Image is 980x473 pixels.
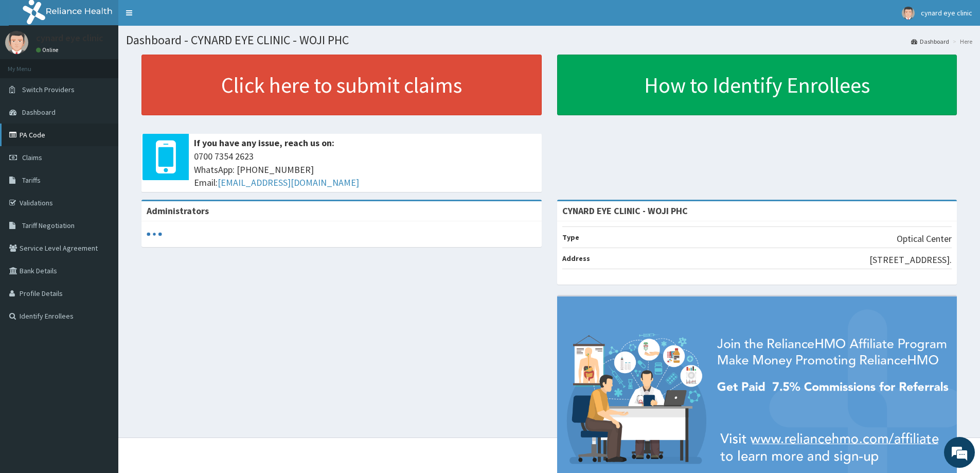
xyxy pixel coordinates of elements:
[22,176,41,185] span: Tariffs
[911,37,949,46] a: Dashboard
[36,33,103,43] p: cynard eye clinic
[126,33,972,47] h1: Dashboard - CYNARD EYE CLINIC - WOJI PHC
[562,254,590,263] b: Address
[22,153,42,162] span: Claims
[950,37,972,46] li: Here
[218,177,359,188] a: [EMAIL_ADDRESS][DOMAIN_NAME]
[562,233,579,242] b: Type
[557,55,957,115] a: How to Identify Enrollees
[22,221,75,230] span: Tariff Negotiation
[147,205,209,217] b: Administrators
[897,232,952,246] p: Optical Center
[22,85,75,94] span: Switch Providers
[194,150,537,189] span: 0700 7354 2623 WhatsApp: [PHONE_NUMBER] Email:
[562,205,688,217] strong: CYNARD EYE CLINIC - WOJI PHC
[869,253,952,267] p: [STREET_ADDRESS].
[141,55,542,115] a: Click here to submit claims
[147,226,162,242] svg: audio-loading
[194,137,334,149] b: If you have any issue, reach us on:
[921,8,972,17] span: cynard eye clinic
[902,7,915,20] img: User Image
[36,46,61,54] a: Online
[22,108,56,117] span: Dashboard
[5,31,28,54] img: User Image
